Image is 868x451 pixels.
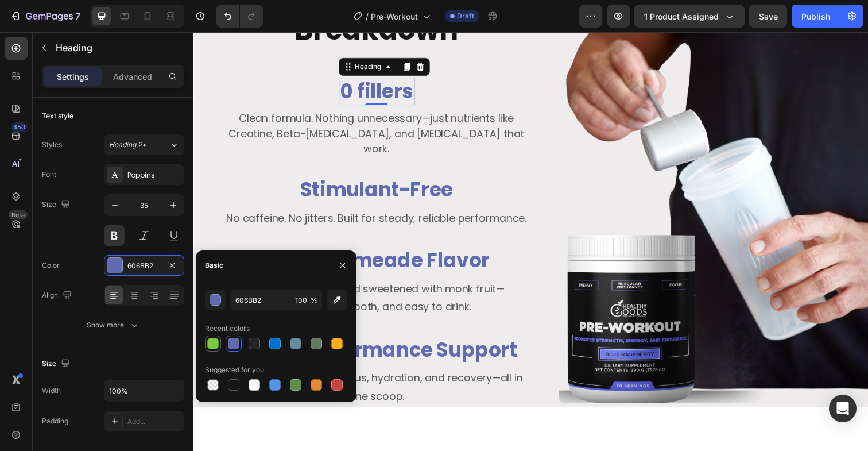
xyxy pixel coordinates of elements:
div: 606BB2 [127,261,161,271]
div: Suggested for you [205,365,264,375]
span: 1 product assigned [644,10,719,22]
div: Align [42,288,74,303]
div: Undo/Redo [216,5,263,28]
div: Poppins [127,170,181,180]
div: Recent colors [205,323,250,334]
div: Width [42,386,61,396]
span: Heading 2* [109,140,146,150]
button: Show more [42,315,184,336]
span: / [366,10,369,22]
p: Heading [56,41,180,55]
div: Text style [42,111,73,121]
div: Color [42,260,60,271]
button: Save [749,5,787,28]
div: 450 [11,122,28,132]
p: Advanced [113,71,152,83]
iframe: Design area [193,32,868,451]
input: Eg: FFFFFF [230,290,290,310]
div: Beta [9,210,28,219]
span: Save [759,11,778,21]
span: Draft [457,11,474,21]
p: 7 [75,9,80,23]
div: Add... [127,417,181,427]
input: Auto [104,380,184,401]
div: Publish [801,10,830,22]
span: % [311,295,317,306]
button: 1 product assigned [634,5,745,28]
div: Padding [42,416,68,426]
button: Heading 2* [104,134,184,155]
div: Show more [87,319,140,331]
span: Pre-Workout [371,10,418,22]
div: Font [42,169,56,180]
div: Size [42,197,72,213]
button: Publish [792,5,840,28]
div: Size [42,356,72,372]
button: 7 [5,5,86,28]
div: Styles [42,140,62,150]
div: Basic [205,260,223,271]
div: Open Intercom Messenger [829,395,857,422]
p: Settings [57,71,89,83]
